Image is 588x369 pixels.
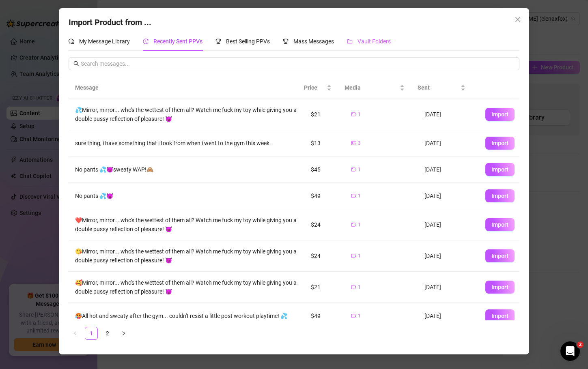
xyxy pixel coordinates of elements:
td: $21 [304,272,345,303]
li: 1 [85,327,98,340]
span: Best Selling PPVs [226,38,270,45]
td: [DATE] [418,209,479,240]
span: comment [69,39,74,44]
div: 💦Mirror, mirror... who's the wettest of them all? Watch me fuck my toy while giving you a double ... [75,105,298,123]
button: left [69,327,82,340]
span: Media [345,83,398,92]
div: 😘Mirror, mirror... who's the wettest of them all? Watch me fuck my toy while giving you a double ... [75,247,298,265]
span: My Message Library [79,38,130,45]
td: $21 [304,99,345,130]
span: 1 [358,192,361,200]
div: 🥵All hot and sweaty after the gym... couldn't resist a little post workout playtime! 💦 [75,311,298,320]
span: video-camera [351,313,356,318]
button: Import [485,249,515,262]
iframe: Intercom live chat [560,341,580,361]
span: 1 [358,111,361,118]
button: Import [485,309,515,322]
span: video-camera [351,222,356,227]
span: video-camera [351,167,356,172]
span: Import [491,140,508,146]
div: No pants 💦😈sweaty WAP!🙈 [75,165,298,174]
span: 2 [577,341,584,348]
span: Vault Folders [358,38,391,45]
span: search [73,61,79,67]
button: Import [485,189,515,202]
button: Import [485,108,515,121]
span: Price [304,83,325,92]
td: $45 [304,157,345,183]
a: 1 [85,327,97,339]
td: [DATE] [418,183,479,209]
span: video-camera [351,285,356,290]
span: Recently Sent PPVs [153,38,202,45]
td: $49 [304,303,345,329]
td: [DATE] [418,303,479,329]
span: Import [491,313,508,319]
span: trophy [283,39,289,44]
span: picture [351,141,356,146]
td: [DATE] [418,272,479,303]
a: 2 [101,327,114,339]
span: 3 [358,139,361,147]
span: history [143,39,149,44]
span: Import [491,284,508,290]
button: right [117,327,130,340]
div: ❤️Mirror, mirror... who's the wettest of them all? Watch me fuck my toy while giving you a double... [75,216,298,234]
span: Import [491,253,508,259]
span: 1 [358,252,361,260]
span: Import Product from ... [69,17,151,27]
div: sure thing, i have something that i took from when i went to the gym this week. [75,139,298,148]
span: 1 [358,166,361,174]
span: folder [347,39,353,44]
th: Media [338,77,411,99]
div: No pants 💦😈 [75,191,298,200]
span: 1 [358,221,361,229]
td: [DATE] [418,240,479,272]
button: Import [485,163,515,176]
th: Price [297,77,338,99]
span: Import [491,193,508,199]
th: Message [69,77,297,99]
span: 1 [358,283,361,291]
td: [DATE] [418,99,479,130]
li: Next Page [117,327,130,340]
td: $13 [304,130,345,157]
td: $24 [304,240,345,272]
td: $49 [304,183,345,209]
span: Import [491,166,508,173]
div: 🥰Mirror, mirror... who's the wettest of them all? Watch me fuck my toy while giving you a double ... [75,278,298,296]
td: [DATE] [418,130,479,157]
span: trophy [215,39,221,44]
span: video-camera [351,253,356,258]
td: [DATE] [418,157,479,183]
span: video-camera [351,112,356,117]
span: right [121,331,126,336]
span: Sent [418,83,459,92]
span: left [73,331,78,336]
li: Previous Page [69,327,82,340]
span: 1 [358,312,361,320]
span: close [515,16,521,23]
span: Mass Messages [293,38,334,45]
input: Search messages... [81,59,515,68]
span: Close [511,16,524,23]
th: Sent [411,77,472,99]
span: Import [491,111,508,118]
span: Import [491,221,508,228]
button: Import [485,137,515,150]
button: Import [485,281,515,294]
button: Import [485,218,515,231]
button: Close [511,13,524,26]
span: video-camera [351,193,356,198]
td: $24 [304,209,345,240]
li: 2 [101,327,114,340]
